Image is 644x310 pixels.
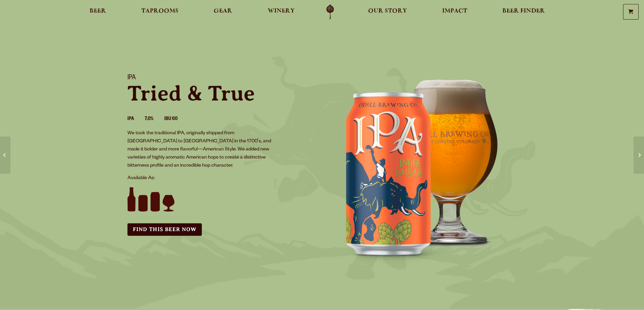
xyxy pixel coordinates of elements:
span: Beer [90,8,106,14]
li: IBU 60 [164,115,188,124]
p: Tried & True [127,83,314,104]
p: We took the traditional IPA, originally shipped from [GEOGRAPHIC_DATA] to [GEOGRAPHIC_DATA] in th... [127,130,277,170]
span: Impact [442,8,467,14]
span: Taprooms [141,8,178,14]
a: Our Story [364,4,411,20]
span: Winery [268,8,295,14]
li: IPA [127,115,145,124]
a: Beer [85,4,111,20]
a: Odell Home [317,4,343,20]
span: Gear [214,8,232,14]
a: Beer Finder [498,4,549,20]
h1: IPA [127,74,314,83]
a: Find this Beer Now [127,223,202,236]
a: Gear [209,4,237,20]
a: Impact [438,4,472,20]
a: Taprooms [137,4,183,20]
p: Available As: [127,174,314,182]
span: Our Story [368,8,407,14]
li: 7.0% [145,115,164,124]
span: Beer Finder [502,8,545,14]
img: IPA can and glass [322,66,525,268]
a: Winery [263,4,299,20]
